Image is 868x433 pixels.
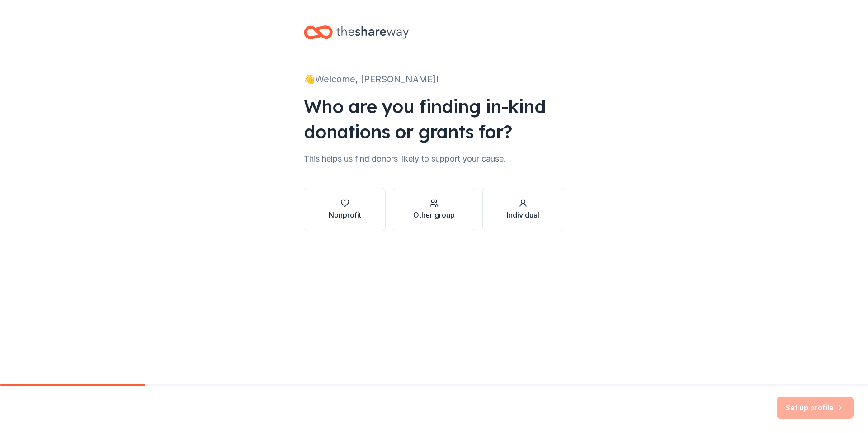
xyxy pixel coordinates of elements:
[304,188,386,231] button: Nonprofit
[393,188,475,231] button: Other group
[413,209,455,220] div: Other group
[304,72,564,86] div: 👋 Welcome, [PERSON_NAME]!
[482,188,564,231] button: Individual
[304,152,564,166] div: This helps us find donors likely to support your cause.
[507,209,539,220] div: Individual
[329,209,361,220] div: Nonprofit
[304,94,564,144] div: Who are you finding in-kind donations or grants for?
